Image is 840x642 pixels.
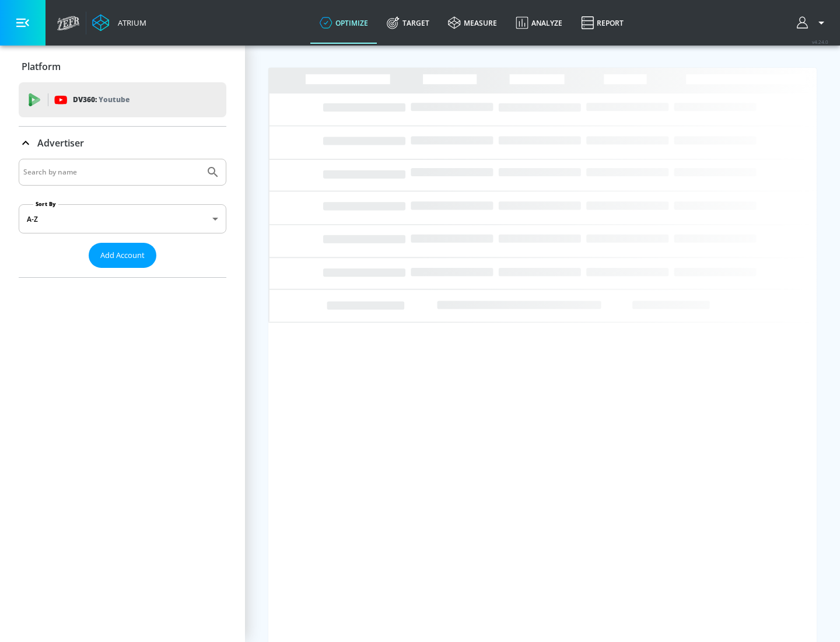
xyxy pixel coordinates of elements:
[22,60,61,73] p: Platform
[19,50,226,83] div: Platform
[23,165,200,180] input: Search by name
[37,137,84,149] p: Advertiser
[99,93,129,106] p: Youtube
[310,2,377,44] a: optimize
[100,249,145,262] span: Add Account
[19,82,226,117] div: DV360: Youtube
[19,204,226,233] div: A-Z
[33,200,58,208] label: Sort By
[19,127,226,159] div: Advertiser
[19,159,226,277] div: Advertiser
[439,2,506,44] a: measure
[92,14,146,32] a: Atrium
[19,268,226,277] nav: list of Advertiser
[113,18,146,28] div: Atrium
[73,93,129,106] p: DV360:
[506,2,572,44] a: Analyze
[377,2,439,44] a: Target
[572,2,633,44] a: Report
[89,243,156,268] button: Add Account
[812,39,828,45] span: v 4.24.0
